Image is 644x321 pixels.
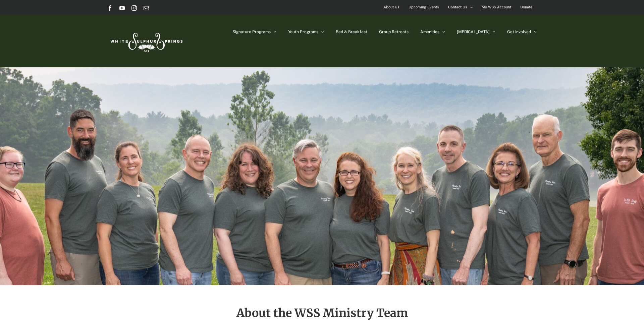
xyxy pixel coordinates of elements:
span: Contact Us [448,2,467,12]
a: YouTube [119,5,125,11]
span: Get Involved [507,30,531,34]
a: Instagram [131,5,137,11]
a: Get Involved [507,15,537,49]
span: Donate [520,2,532,12]
a: Youth Programs [288,15,324,49]
span: My WSS Account [482,2,511,12]
a: Email [144,5,149,11]
span: Youth Programs [288,30,318,34]
a: Facebook [107,5,113,11]
img: White Sulphur Springs Logo [107,25,184,57]
span: Group Retreats [379,30,409,34]
a: Signature Programs [232,15,276,49]
span: Signature Programs [232,30,271,34]
span: About Us [383,2,399,12]
span: [MEDICAL_DATA] [457,30,490,34]
h2: About the WSS Ministry Team [107,307,537,319]
a: Amenities [420,15,445,49]
span: Upcoming Events [409,2,439,12]
span: Amenities [420,30,439,34]
a: Bed & Breakfast [336,15,367,49]
a: [MEDICAL_DATA] [457,15,495,49]
nav: Main Menu [232,15,537,49]
a: Group Retreats [379,15,409,49]
span: Bed & Breakfast [336,30,367,34]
